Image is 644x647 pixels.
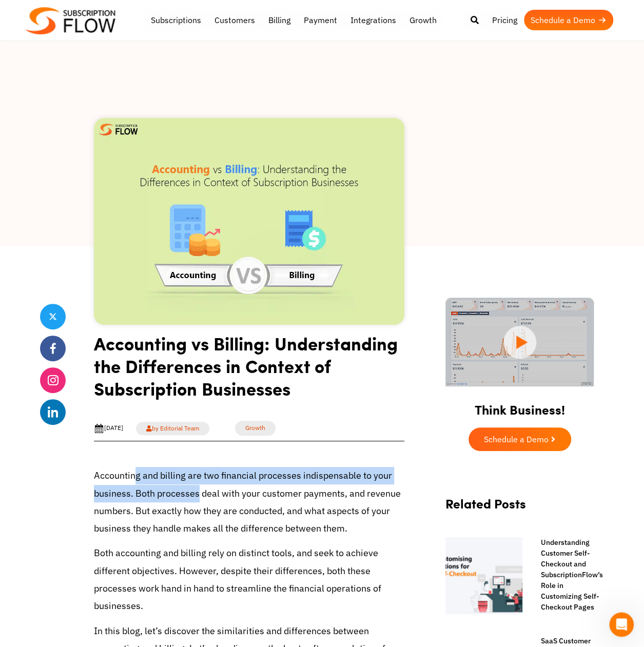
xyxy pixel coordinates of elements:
span: Schedule a Demo [484,435,549,443]
h2: Think Business! [435,389,604,422]
a: Growth [403,10,443,30]
a: Subscriptions [144,10,208,30]
img: Customer self checkout [445,537,522,614]
p: Accounting and billing are two financial processes indispensable to your business. Both processes... [94,467,404,537]
a: Schedule a Demo [469,427,571,451]
a: Schedule a Demo [524,10,613,30]
img: Subscriptionflow [26,7,115,34]
img: intro video [445,298,594,386]
img: Accounting vs Billing [94,118,404,325]
h1: Accounting vs Billing: Understanding the Differences in Context of Subscription Businesses [94,332,404,407]
div: [DATE] [94,423,123,434]
iframe: Intercom live chat [609,612,634,637]
a: Customers [208,10,262,30]
a: Billing [262,10,297,30]
a: Understanding Customer Self-Checkout and SubscriptionFlow’s Role in Customizing Self-Checkout Pages [531,537,594,613]
h2: Related Posts [445,496,594,521]
a: Growth [235,421,276,436]
a: Payment [297,10,344,30]
p: Both accounting and billing rely on distinct tools, and seek to achieve different objectives. How... [94,544,404,615]
a: Pricing [485,10,524,30]
a: by Editorial Team [136,422,209,435]
a: Integrations [344,10,403,30]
